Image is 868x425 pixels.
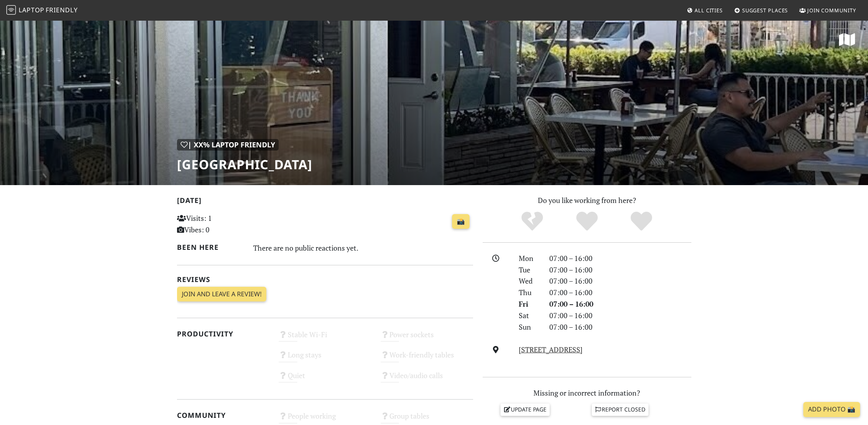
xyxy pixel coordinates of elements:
div: Power sockets [376,328,478,348]
img: LaptopFriendly [6,5,16,15]
a: Report closed [592,404,649,415]
div: There are no public reactions yet. [253,241,473,254]
span: Join Community [807,7,856,14]
p: Do you like working from here? [483,195,691,206]
h2: [DATE] [177,196,473,208]
div: Sun [514,321,544,333]
div: Video/audio calls [376,369,478,389]
div: Sat [514,310,544,321]
h1: [GEOGRAPHIC_DATA] [177,157,312,172]
div: Mon [514,253,544,264]
div: Long stays [274,348,376,369]
div: Work-friendly tables [376,348,478,369]
a: [STREET_ADDRESS] [519,345,583,354]
h2: Community [177,411,269,419]
div: Quiet [274,369,376,389]
a: All Cities [683,3,726,17]
div: 07:00 – 16:00 [545,275,696,287]
span: All Cities [695,7,723,14]
span: Laptop [19,6,44,14]
div: Definitely! [614,211,669,232]
a: Join and leave a review! [177,287,266,302]
p: Visits: 1 Vibes: 0 [177,212,269,236]
a: 📸 [452,214,470,229]
a: Update page [500,404,550,415]
div: 07:00 – 16:00 [545,298,696,310]
div: 07:00 – 16:00 [545,310,696,321]
div: Stable Wi-Fi [274,328,376,348]
div: Yes [560,211,614,232]
div: Fri [514,298,544,310]
span: Friendly [46,6,77,14]
div: Wed [514,275,544,287]
p: Missing or incorrect information? [483,387,691,399]
div: Tue [514,264,544,276]
h2: Been here [177,243,244,251]
a: Suggest Places [731,3,791,17]
div: 07:00 – 16:00 [545,264,696,276]
div: 07:00 – 16:00 [545,287,696,298]
div: 07:00 – 16:00 [545,321,696,333]
div: 07:00 – 16:00 [545,253,696,264]
div: | XX% Laptop Friendly [177,139,279,151]
h2: Productivity [177,330,269,338]
div: Thu [514,287,544,298]
span: Suggest Places [742,7,788,14]
div: No [505,211,560,232]
h2: Reviews [177,275,473,284]
a: Join Community [796,3,859,17]
a: Add Photo 📸 [803,402,860,417]
a: LaptopFriendly LaptopFriendly [6,4,78,17]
